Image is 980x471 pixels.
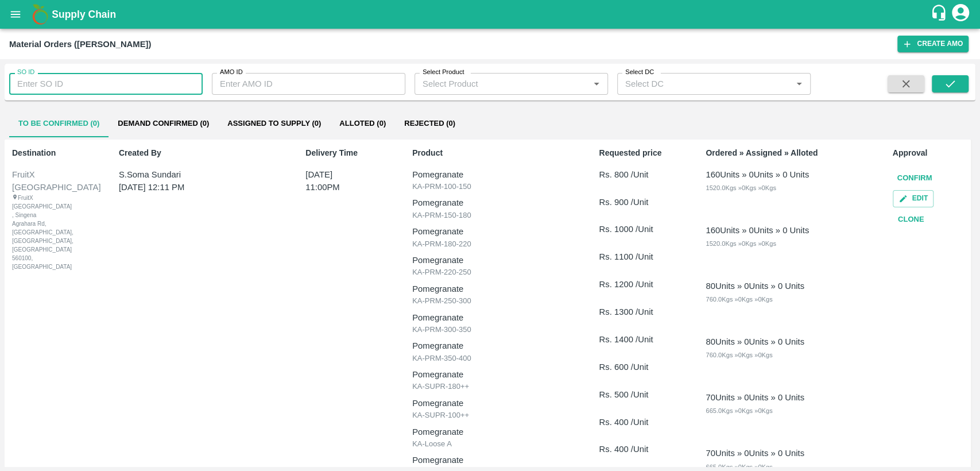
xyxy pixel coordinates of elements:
p: KA-PRM-220-250 [412,267,568,278]
p: Rs. 400 /Unit [599,416,674,428]
p: Pomegranate [412,196,568,209]
input: Enter SO ID [9,73,203,95]
button: To Be Confirmed (0) [9,110,109,137]
p: [DATE] 12:11 PM [119,181,261,194]
div: 70 Units » 0 Units » 0 Units [706,391,804,404]
p: KA-PRM-180-220 [412,238,568,250]
button: Open [589,76,604,91]
p: Pomegranate [412,454,568,466]
div: account of current user [950,2,971,26]
p: Rs. 400 /Unit [599,443,674,455]
p: Rs. 1000 /Unit [599,223,674,235]
input: Select Product [418,76,586,91]
p: Pomegranate [412,254,568,267]
p: Pomegranate [412,225,568,238]
div: FruitX [GEOGRAPHIC_DATA] [12,168,86,194]
p: KA-Loose A [412,438,568,450]
button: Clone [893,210,929,230]
p: Destination [12,147,87,159]
label: Select Product [423,68,464,77]
p: KA-PRM-350-400 [412,353,568,364]
button: Confirm [893,168,937,188]
input: Enter AMO ID [212,73,405,95]
button: open drawer [2,1,29,28]
p: KA-SUPR-180++ [412,381,568,392]
p: Pomegranate [412,368,568,381]
p: KA-PRM-150-180 [412,210,568,221]
p: Requested price [599,147,674,159]
div: FruitX [GEOGRAPHIC_DATA] , Singena Agrahara Rd, [GEOGRAPHIC_DATA], [GEOGRAPHIC_DATA], [GEOGRAPHIC... [12,194,56,271]
p: Rs. 1300 /Unit [599,306,674,318]
img: logo [29,3,52,26]
p: Rs. 1400 /Unit [599,333,674,346]
span: 1520.0 Kgs » 0 Kgs » 0 Kgs [706,240,776,247]
div: 80 Units » 0 Units » 0 Units [706,335,804,348]
p: S.Soma Sundari [119,168,261,181]
p: Delivery Time [305,147,381,159]
p: KA-SUPR-100++ [412,410,568,421]
p: Rs. 1200 /Unit [599,278,674,291]
p: KA-PRM-100-150 [412,181,568,192]
p: Rs. 600 /Unit [599,361,674,373]
p: Rs. 900 /Unit [599,196,674,209]
span: 1520.0 Kgs » 0 Kgs » 0 Kgs [706,184,776,191]
div: 70 Units » 0 Units » 0 Units [706,447,804,460]
p: Rs. 800 /Unit [599,168,674,181]
button: Create AMO [897,36,969,52]
p: Pomegranate [412,283,568,295]
div: 80 Units » 0 Units » 0 Units [706,280,804,292]
p: Pomegranate [412,311,568,324]
span: 665.0 Kgs » 0 Kgs » 0 Kgs [706,464,772,470]
p: Approval [893,147,968,159]
p: Pomegranate [412,426,568,438]
span: 665.0 Kgs » 0 Kgs » 0 Kgs [706,407,772,414]
p: Pomegranate [412,168,568,181]
p: KA-PRM-250-300 [412,295,568,307]
label: SO ID [17,68,34,77]
span: 760.0 Kgs » 0 Kgs » 0 Kgs [706,296,772,303]
p: Ordered » Assigned » Alloted [706,147,861,159]
div: customer-support [930,4,950,25]
input: Select DC [621,76,773,91]
b: Supply Chain [52,9,116,20]
button: Rejected (0) [395,110,464,137]
p: Product [412,147,568,159]
p: Created By [119,147,274,159]
p: Rs. 500 /Unit [599,388,674,401]
div: Material Orders ([PERSON_NAME]) [9,37,151,52]
div: 160 Units » 0 Units » 0 Units [706,224,809,237]
button: Assigned to Supply (0) [218,110,330,137]
p: Pomegranate [412,397,568,410]
label: AMO ID [220,68,243,77]
p: KA-PRM-300-350 [412,324,568,335]
p: Pomegranate [412,339,568,352]
button: Demand Confirmed (0) [109,110,218,137]
p: [DATE] 11:00PM [305,168,367,194]
p: Rs. 1100 /Unit [599,250,674,263]
div: 160 Units » 0 Units » 0 Units [706,168,809,181]
span: 760.0 Kgs » 0 Kgs » 0 Kgs [706,352,772,358]
button: Alloted (0) [330,110,395,137]
a: Supply Chain [52,6,930,22]
label: Select DC [625,68,654,77]
button: Edit [893,190,933,207]
button: Open [792,76,807,91]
